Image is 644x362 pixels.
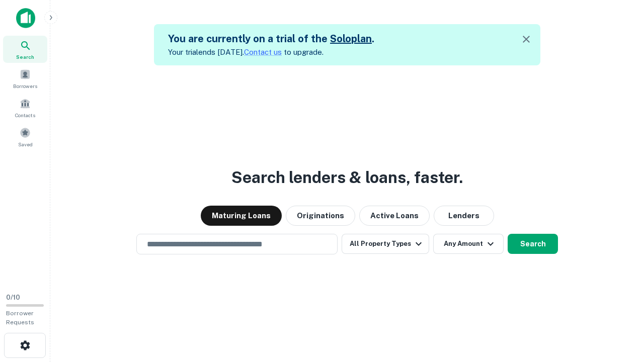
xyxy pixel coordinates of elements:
[6,310,34,326] span: Borrower Requests
[434,206,494,226] button: Lenders
[359,206,430,226] button: Active Loans
[286,206,355,226] button: Originations
[15,111,35,119] span: Contacts
[3,36,47,63] a: Search
[433,234,504,254] button: Any Amount
[168,31,374,46] h5: You are currently on a trial of the .
[3,123,47,150] a: Saved
[342,234,429,254] button: All Property Types
[13,82,37,90] span: Borrowers
[16,8,35,28] img: capitalize-icon.png
[508,234,558,254] button: Search
[18,140,33,148] span: Saved
[3,65,47,92] a: Borrowers
[231,165,463,190] h3: Search lenders & loans, faster.
[244,48,282,56] a: Contact us
[330,33,372,45] a: Soloplan
[3,94,47,121] a: Contacts
[201,206,282,226] button: Maturing Loans
[6,294,20,301] span: 0 / 10
[168,46,374,58] p: Your trial ends [DATE]. to upgrade.
[594,282,644,330] iframe: Chat Widget
[16,53,34,61] span: Search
